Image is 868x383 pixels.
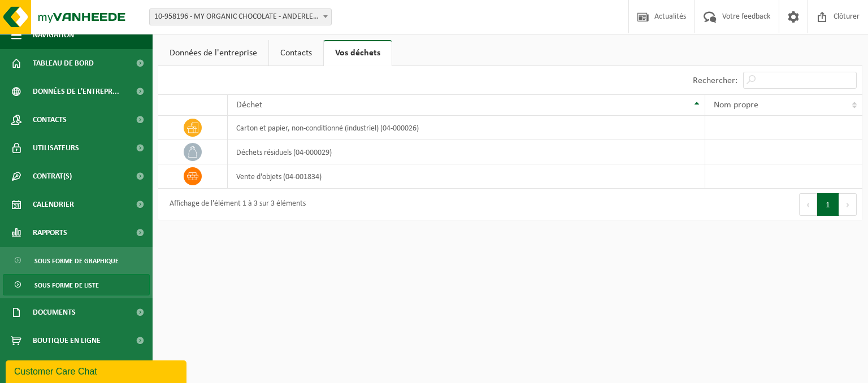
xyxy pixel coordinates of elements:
[269,40,323,66] a: Contacts
[839,193,857,216] button: Next
[33,219,67,247] span: Rapports
[33,77,119,106] span: Données de l'entrepr...
[158,40,268,66] a: Données de l'entreprise
[33,298,76,327] span: Documents
[324,40,392,66] a: Vos déchets
[228,116,705,140] td: carton et papier, non-conditionné (industriel) (04-000026)
[3,274,150,295] a: Sous forme de liste
[164,194,306,215] div: Affichage de l'élément 1 à 3 sur 3 éléments
[33,190,74,219] span: Calendrier
[33,134,79,162] span: Utilisateurs
[33,21,74,49] span: Navigation
[6,358,189,383] iframe: chat widget
[714,101,758,110] span: Nom propre
[34,250,119,272] span: Sous forme de graphique
[236,101,262,110] span: Déchet
[228,164,705,189] td: vente d'objets (04-001834)
[3,250,150,271] a: Sous forme de graphique
[149,8,332,25] span: 10-958196 - MY ORGANIC CHOCOLATE - ANDERLECHT
[33,162,72,190] span: Contrat(s)
[34,275,99,296] span: Sous forme de liste
[33,327,101,355] span: Boutique en ligne
[799,193,817,216] button: Previous
[33,355,118,383] span: Conditions d'accepta...
[228,140,705,164] td: déchets résiduels (04-000029)
[150,9,331,25] span: 10-958196 - MY ORGANIC CHOCOLATE - ANDERLECHT
[33,49,94,77] span: Tableau de bord
[693,76,737,85] label: Rechercher:
[817,193,839,216] button: 1
[33,106,67,134] span: Contacts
